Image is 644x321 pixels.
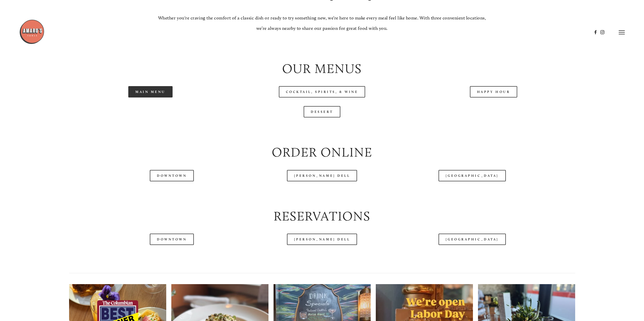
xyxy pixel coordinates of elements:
[69,143,575,161] h2: Order Online
[439,234,506,245] a: [GEOGRAPHIC_DATA]
[279,86,365,97] a: Cocktail, Spirits, & Wine
[439,170,506,181] a: [GEOGRAPHIC_DATA]
[128,86,173,97] a: Main Menu
[69,207,575,225] h2: Reservations
[470,86,517,97] a: Happy Hour
[150,234,194,245] a: Downtown
[287,234,357,245] a: [PERSON_NAME] Dell
[287,170,357,181] a: [PERSON_NAME] Dell
[304,106,340,117] a: Dessert
[150,170,194,181] a: Downtown
[69,60,575,78] h2: Our Menus
[19,19,45,44] img: Amaro's Table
